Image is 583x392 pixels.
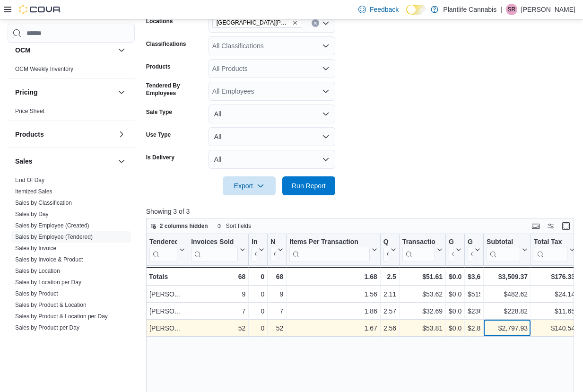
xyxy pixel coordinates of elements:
[252,238,257,262] div: Invoices Ref
[289,289,377,300] div: 1.56
[15,87,114,97] button: Pricing
[289,306,377,317] div: 1.86
[209,150,335,169] button: All
[322,65,330,72] button: Open list of options
[15,290,58,297] span: Sales by Product
[468,323,480,334] div: $2,897.68
[15,177,44,183] a: End Of Day
[15,290,58,297] a: Sales by Product
[468,238,473,247] div: Gross Sales
[487,323,528,334] div: $2,797.93
[487,271,528,282] div: $3,509.37
[15,157,114,166] button: Sales
[15,130,114,139] button: Products
[443,4,496,15] p: Plantlife Cannabis
[252,238,257,247] div: Invoices Ref
[322,19,330,27] button: Open list of options
[534,238,575,262] button: Total Tax
[500,4,502,15] p: |
[468,289,480,300] div: $515.81
[270,238,276,247] div: Net Sold
[116,156,127,167] button: Sales
[15,66,73,72] a: OCM Weekly Inventory
[383,306,396,317] div: 2.57
[15,211,49,218] a: Sales by Day
[15,199,72,207] span: Sales by Classification
[370,5,399,14] span: Feedback
[530,220,541,232] button: Keyboard shortcuts
[449,238,461,262] button: Gift Cards
[15,200,72,206] a: Sales by Classification
[487,238,520,247] div: Subtotal
[15,267,60,275] span: Sales by Location
[289,323,377,334] div: 1.67
[252,323,264,334] div: 0
[534,238,567,247] div: Total Tax
[213,220,255,232] button: Sort fields
[15,245,56,252] a: Sales by Invoice
[289,238,370,247] div: Items Per Transaction
[15,268,60,274] a: Sales by Location
[15,45,114,55] button: OCM
[15,222,89,229] a: Sales by Employee (Created)
[146,17,173,25] label: Locations
[209,127,335,146] button: All
[15,45,31,55] h3: OCM
[15,157,33,166] h3: Sales
[149,238,177,247] div: Tendered Employee
[15,222,89,229] span: Sales by Employee (Created)
[449,306,461,317] div: $0.00
[191,238,245,262] button: Invoices Sold
[15,313,108,320] a: Sales by Product & Location per Day
[146,82,205,97] label: Tendered By Employees
[521,4,575,15] p: [PERSON_NAME]
[402,271,443,282] div: $51.61
[15,279,81,286] a: Sales by Location per Day
[116,87,127,98] button: Pricing
[15,130,44,139] h3: Products
[534,271,575,282] div: $176.33
[406,5,426,15] input: Dark Mode
[270,271,283,282] div: 68
[534,323,575,334] div: $140.54
[15,210,49,218] span: Sales by Day
[292,181,326,191] span: Run Report
[282,176,335,195] button: Run Report
[217,18,290,27] span: [GEOGRAPHIC_DATA][PERSON_NAME] - [GEOGRAPHIC_DATA]
[252,238,264,262] button: Invoices Ref
[402,238,443,262] button: Transaction Average
[508,4,516,15] span: SR
[270,323,283,334] div: 52
[252,289,264,300] div: 0
[289,238,377,262] button: Items Per Transaction
[149,289,185,300] div: [PERSON_NAME]
[252,306,264,317] div: 0
[506,4,517,15] div: Skyler Rowsell
[15,234,93,240] a: Sales by Employee (Tendered)
[15,256,83,263] a: Sales by Invoice & Product
[270,289,283,300] div: 9
[191,306,245,317] div: 7
[312,19,319,27] button: Clear input
[406,15,407,15] span: Dark Mode
[149,238,185,262] button: Tendered Employee
[252,271,264,282] div: 0
[15,233,93,241] span: Sales by Employee (Tendered)
[487,289,528,300] div: $482.62
[15,302,87,308] a: Sales by Product & Location
[15,87,37,97] h3: Pricing
[402,306,443,317] div: $32.69
[15,244,56,252] span: Sales by Invoice
[191,323,245,334] div: 52
[402,323,443,334] div: $53.81
[212,17,302,28] span: Fort McMurray - Eagle Ridge
[116,129,127,140] button: Products
[560,220,572,232] button: Enter fullscreen
[149,238,177,262] div: Tendered Employee
[383,323,396,334] div: 2.56
[322,42,330,50] button: Open list of options
[383,238,389,247] div: Qty Per Transaction
[402,289,443,300] div: $53.62
[15,65,73,73] span: OCM Weekly Inventory
[8,174,135,337] div: Sales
